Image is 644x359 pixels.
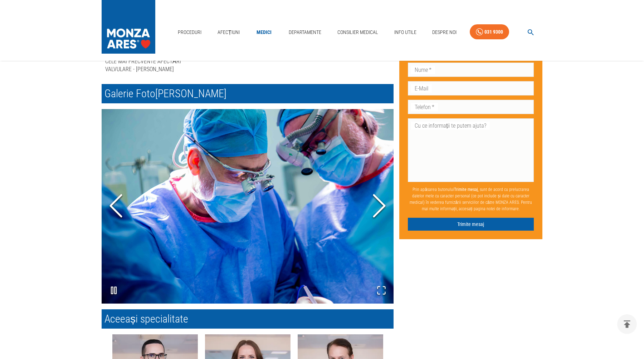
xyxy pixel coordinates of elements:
[369,278,394,304] button: Open Fullscreen
[102,109,394,304] div: Go to Slide 7
[102,109,394,304] img: Zity9PPdc1huK3Ok_IMG_9129.jpg
[429,25,459,40] a: Despre Noi
[215,25,243,40] a: Afecțiuni
[175,25,204,40] a: Proceduri
[102,84,394,103] h2: Galerie Foto [PERSON_NAME]
[102,167,130,246] button: Previous Slide
[365,167,394,246] button: Next Slide
[391,25,419,40] a: Info Utile
[408,183,534,215] p: Prin apăsarea butonului , sunt de acord cu prelucrarea datelor mele cu caracter personal (ce pot ...
[484,28,503,36] div: 031 9300
[253,25,275,40] a: Medici
[105,50,195,73] div: INSUFICIENȚA MITRALĂ, UNA DINTRE CELE MAI FRECVENTE AFECTĂRI VALVULARE - [PERSON_NAME]
[470,24,509,40] a: 031 9300
[408,217,534,231] button: Trimite mesaj
[102,278,126,304] button: Play or Pause Slideshow
[335,25,381,40] a: Consilier Medical
[286,25,324,40] a: Departamente
[102,309,394,329] h2: Aceeași specialitate
[454,187,478,192] b: Trimite mesaj
[617,314,637,334] button: delete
